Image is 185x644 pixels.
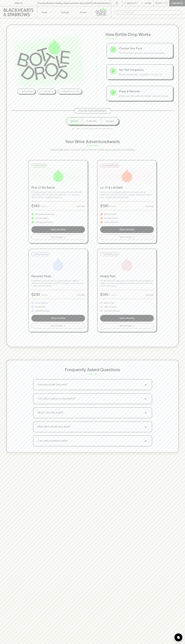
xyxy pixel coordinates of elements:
[133,324,134,327] span: +
[35,306,45,308] p: Rare & limited
[51,236,63,239] span: What To Expect
[41,293,48,297] p: /month
[31,203,40,209] p: $ 140
[144,425,148,429] span: +
[104,221,118,224] p: Left of center finds
[38,439,68,443] p: Can I switch between packs?
[145,205,154,208] p: 6 Bottles
[77,293,85,297] p: 6 Bottles
[52,258,65,271] img: Elevated Vines
[35,221,53,224] p: Seriously good drinking
[109,293,116,297] p: /month
[100,191,154,199] p: For the curious and slightly adventurous. Natural, minimal intervention wines with personality in...
[133,236,134,239] span: +
[35,310,50,312] p: Cellar worthy gems
[155,2,162,5] p: $0.00
[100,315,154,322] button: Subscribe Now
[110,68,116,74] div: 2
[52,169,65,182] img: Pick of the Bunch
[38,425,70,429] p: When will my Bottle Drop arrive?
[120,169,134,182] img: Lo-Fi & Leftfield
[100,323,154,329] button: What To Expect+
[78,109,107,112] p: Choose Your Experience
[177,636,180,639] img: bubble-icon
[100,279,154,287] p: The red wine lover's playground. From bright and juicy to deep and velvety, a journey across styl...
[104,217,118,220] p: Boundary pushers
[56,6,74,18] a: Tastings
[80,11,87,14] p: Stores
[119,51,170,55] p: Pick the wines that match your mood and palate
[31,226,85,233] button: Subscribe Now
[120,258,134,271] img: Simply Red
[62,90,80,93] p: Delivered to your door
[31,191,85,199] p: Drinking well doesn't need a hefty price tag. Here's proof that the best bottles aren't always th...
[33,422,152,432] button: When will my Bottle Drop arrive?+
[144,397,148,401] span: +
[31,279,85,287] p: Sometimes you want to dial it up. Special bottles for milestone moments or just because it's [DAT...
[38,397,75,400] p: Can I skip or pause my subscription?
[31,323,85,329] button: What To Expect+
[100,226,154,233] button: Subscribe Now
[42,11,47,14] p: Shop
[33,408,152,418] button: What if I don't like a wine?+
[171,2,183,5] p: Checkout
[120,324,132,327] span: What To Expect
[64,324,65,327] span: +
[33,436,152,446] button: Can I switch between packs?+
[100,203,108,209] p: $ 190
[33,380,152,390] button: How does Bottle Drop work?+
[106,31,174,38] p: How Bottle Drop Works
[31,185,85,190] p: Pick of the Bunch
[104,310,120,312] p: Pure red expressions
[61,11,69,14] p: Tastings
[42,90,53,93] p: Curated by us
[107,139,120,144] span: Awaits
[104,302,114,304] p: Bright to bold
[121,10,180,15] input: Try "Pinot noir"
[110,89,116,96] div: 3
[119,89,170,93] p: Enjoy & Discover
[144,439,148,443] span: +
[72,127,113,130] p: Pause or cancel anytime. We're flexible like that.
[37,6,56,18] button: Shop
[119,73,170,76] p: Monthly, bi-monthly, or quarterly - it's your call
[34,253,49,255] p: For the Connoisseur
[35,302,48,304] p: Iconic producers
[103,164,117,167] p: For the Adventurous
[77,205,85,208] p: 6 Bottles
[31,315,85,322] button: Subscribe Now
[35,213,54,216] p: Handpicked value heroes
[103,253,118,255] p: For Red Wine Lovers
[119,46,170,50] p: Choose Your Pack
[104,213,117,216] p: Wild & wonderful
[17,39,70,80] img: Bottle Drop
[82,117,101,125] button: Bi-Monthly
[145,2,151,5] p: Login
[31,292,40,297] p: $ 230
[65,138,120,145] p: Your Wine Adventure
[104,306,117,308] p: Light to luscious
[127,2,137,5] p: Wishlist
[64,236,65,239] span: +
[144,411,148,415] span: +
[35,217,49,220] p: Everyday delights
[100,292,108,297] p: $ 140
[109,205,116,208] p: /month
[110,46,116,53] div: 1
[33,394,152,404] button: Can I skip or pause my subscription?+
[38,411,63,414] p: What if I don't like a wine?
[14,2,23,5] p: FIND US
[100,274,154,278] p: Simply Red
[38,383,68,386] p: How does Bottle Drop work?
[66,117,82,125] button: Monthly
[40,148,145,152] p: Every bottle opens up a new world of flavors, stories, and moments worth sharing.
[22,90,33,93] p: No bad bottles
[31,274,85,278] p: Elevated Vines
[166,2,167,4] p: 0
[119,68,170,72] p: Set Your Frequency
[34,164,45,167] p: For the Curious
[31,234,85,240] button: What To Expect+
[74,6,93,18] a: Stores
[41,205,47,208] p: /month
[101,117,119,125] button: Quarterly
